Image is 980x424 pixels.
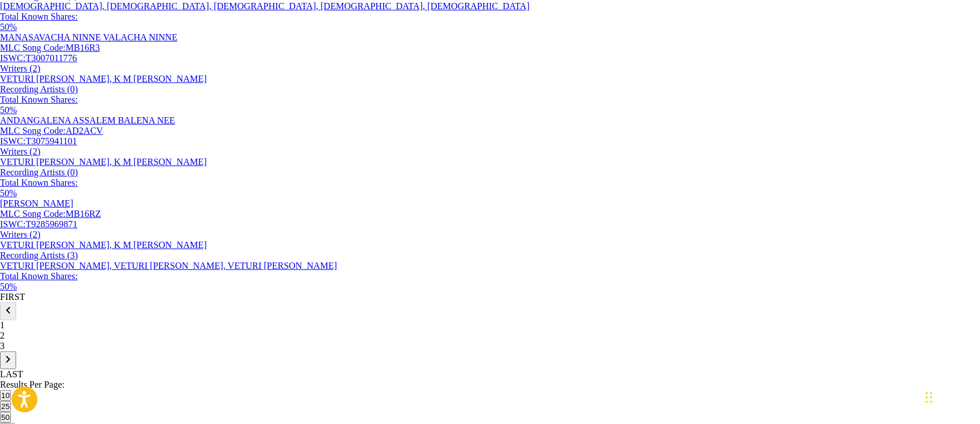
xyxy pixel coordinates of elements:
div: Drag [926,380,933,415]
span: T9285969871 [25,219,77,229]
span: T3075941101 [25,136,77,146]
iframe: Chat Widget [922,369,980,424]
span: T3007011776 [25,53,77,63]
span: MB16R3 [66,43,100,52]
span: MB16RZ [66,209,101,219]
span: AD2ACV [66,126,103,136]
img: right [1,352,15,366]
img: left [1,303,15,317]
